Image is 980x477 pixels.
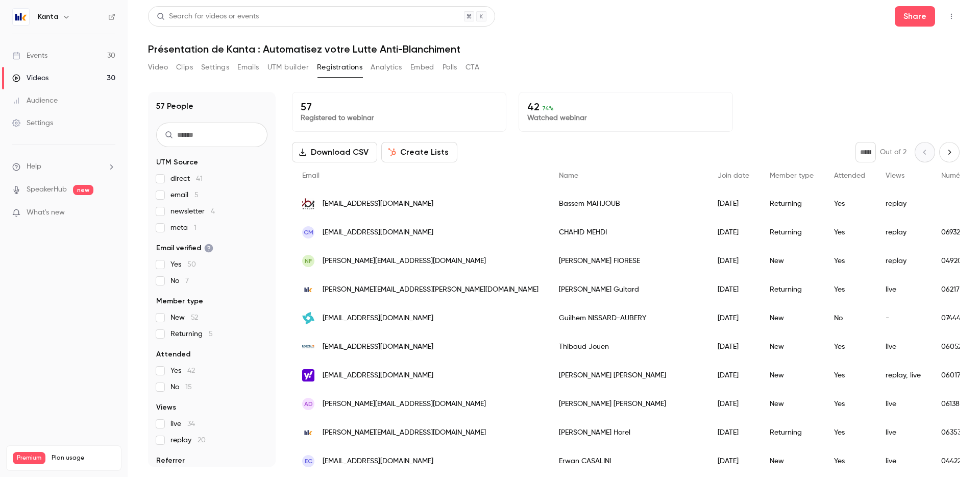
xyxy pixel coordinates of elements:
[302,283,314,296] img: kanta.fr
[302,369,314,381] img: yahoo.fr
[939,142,960,162] button: Next page
[156,100,193,112] h1: 57 People
[875,390,931,418] div: live
[194,224,197,231] span: 1
[880,147,906,157] p: Out of 2
[824,332,875,361] div: Yes
[707,304,759,332] div: [DATE]
[549,189,707,218] div: Bassem MAHJOUB
[824,304,875,332] div: No
[381,142,457,162] button: Create Lists
[824,447,875,475] div: Yes
[194,192,199,199] span: 5
[211,208,215,215] span: 4
[759,361,824,390] div: New
[170,223,197,233] span: meta
[707,189,759,218] div: [DATE]
[201,59,229,76] button: Settings
[170,259,196,270] span: Yes
[170,435,206,445] span: replay
[549,275,707,304] div: [PERSON_NAME] Guitard
[549,218,707,247] div: CHAHID MEHDI
[549,390,707,418] div: [PERSON_NAME] [PERSON_NAME]
[707,247,759,275] div: [DATE]
[304,399,313,409] span: AD
[834,172,865,179] span: Attended
[187,367,195,374] span: 42
[549,332,707,361] div: Thibaud Jouen
[148,59,168,76] button: Video
[302,198,314,210] img: cabinet-cbm.com
[465,59,479,76] button: CTA
[267,59,309,76] button: UTM builder
[73,185,93,195] span: new
[52,454,115,462] span: Plan usage
[185,384,192,391] span: 15
[759,275,824,304] div: Returning
[27,161,41,172] span: Help
[824,361,875,390] div: Yes
[156,349,190,360] span: Attended
[198,437,206,444] span: 20
[302,312,314,324] img: ajc-bordeaux.com
[323,399,486,410] span: [PERSON_NAME][EMAIL_ADDRESS][DOMAIN_NAME]
[323,284,538,295] span: [PERSON_NAME][EMAIL_ADDRESS][PERSON_NAME][DOMAIN_NAME]
[305,457,312,466] span: EC
[12,51,47,61] div: Events
[191,314,198,321] span: 52
[27,184,67,195] a: SpeakerHub
[323,313,433,324] span: [EMAIL_ADDRESS][DOMAIN_NAME]
[410,59,434,76] button: Embed
[707,332,759,361] div: [DATE]
[707,275,759,304] div: [DATE]
[549,418,707,447] div: [PERSON_NAME] Horel
[542,105,554,112] span: 74 %
[302,172,320,179] span: Email
[323,227,433,238] span: [EMAIL_ADDRESS][DOMAIN_NAME]
[886,172,904,179] span: Views
[824,275,875,304] div: Yes
[301,113,498,123] p: Registered to webinar
[170,382,192,392] span: No
[170,206,215,217] span: newsletter
[156,296,203,306] span: Member type
[156,157,198,168] span: UTM Source
[27,207,65,218] span: What's new
[549,361,707,390] div: [PERSON_NAME] [PERSON_NAME]
[707,361,759,390] div: [DATE]
[148,43,960,55] h1: Présentation de Kanta : Automatisez votre Lutte Anti-Blanchiment
[549,447,707,475] div: Erwan CASALINI
[170,276,189,286] span: No
[170,329,213,339] span: Returning
[707,418,759,447] div: [DATE]
[323,370,433,381] span: [EMAIL_ADDRESS][DOMAIN_NAME]
[759,390,824,418] div: New
[943,8,960,25] button: Top Bar Actions
[875,418,931,447] div: live
[304,228,313,237] span: CM
[170,366,195,376] span: Yes
[875,275,931,304] div: live
[824,247,875,275] div: Yes
[875,189,931,218] div: replay
[302,426,314,439] img: kanta.fr
[170,174,203,184] span: direct
[759,447,824,475] div: New
[443,59,457,76] button: Polls
[323,256,486,267] span: [PERSON_NAME][EMAIL_ADDRESS][DOMAIN_NAME]
[323,199,433,209] span: [EMAIL_ADDRESS][DOMAIN_NAME]
[170,190,199,200] span: email
[824,189,875,218] div: Yes
[176,59,193,76] button: Clips
[759,218,824,247] div: Returning
[292,142,377,162] button: Download CSV
[170,313,198,323] span: New
[170,419,195,429] span: live
[875,304,931,332] div: -
[12,96,58,106] div: Audience
[156,243,213,253] span: Email verified
[527,113,724,123] p: Watched webinar
[301,101,498,113] p: 57
[12,118,53,128] div: Settings
[549,304,707,332] div: Guilhem NISSARD-AUBERY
